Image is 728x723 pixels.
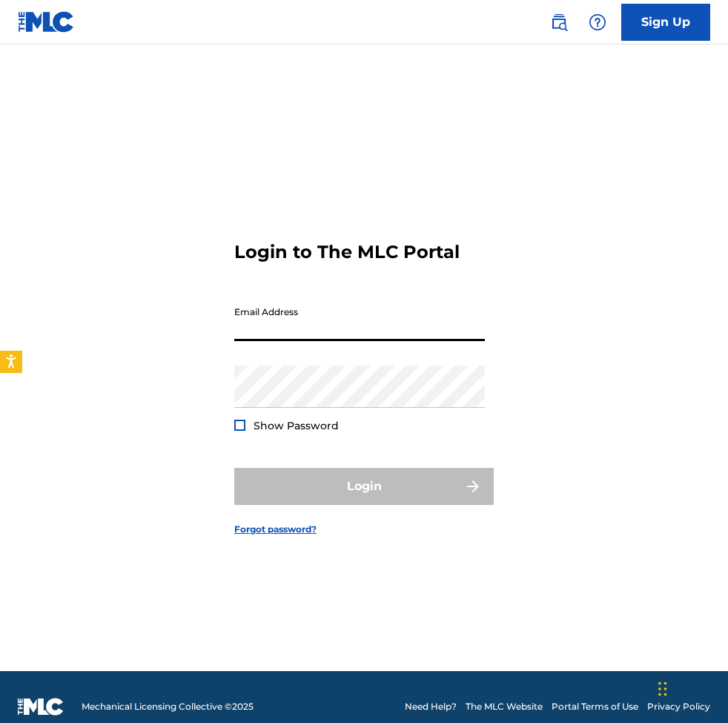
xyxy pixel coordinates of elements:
h3: Login to The MLC Portal [234,241,460,263]
a: Sign Up [621,4,710,41]
a: Need Help? [405,700,457,713]
a: Privacy Policy [647,700,710,713]
iframe: Chat Widget [654,652,728,723]
a: Portal Terms of Use [552,700,638,713]
img: help [589,13,606,31]
img: logo [18,698,64,716]
a: Public Search [544,7,574,37]
span: Mechanical Licensing Collective © 2025 [82,700,254,713]
img: search [550,13,568,31]
div: Help [583,7,612,37]
div: Drag [658,667,667,711]
span: Show Password [254,419,339,432]
a: The MLC Website [466,700,543,713]
a: Forgot password? [234,523,317,536]
img: MLC Logo [18,11,75,33]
